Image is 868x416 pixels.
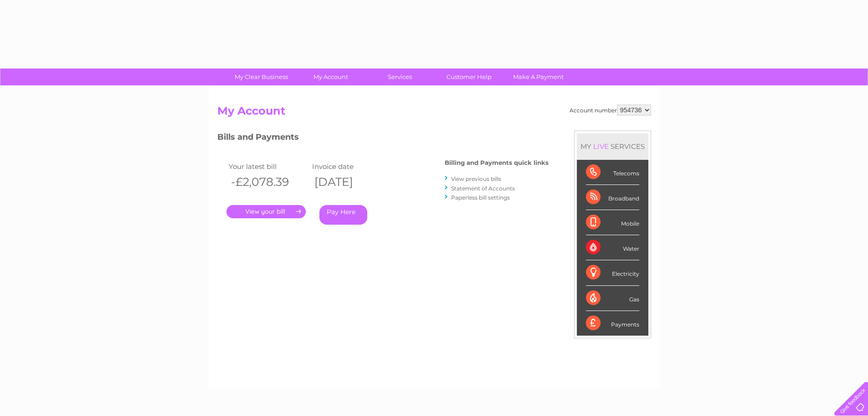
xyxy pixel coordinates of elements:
th: -£2,078.39 [226,173,310,191]
a: My Clear Business [224,68,299,85]
a: . [226,205,306,218]
h4: Billing and Payments quick links [445,159,549,166]
td: Your latest bill [226,160,310,173]
a: Pay Here [319,205,367,225]
a: Paperless bill settings [451,194,510,201]
div: Gas [586,286,639,311]
div: Account number [570,105,651,116]
div: Mobile [586,210,639,235]
td: Invoice date [310,160,394,173]
h2: My Account [217,105,651,122]
div: LIVE [591,142,611,151]
a: Customer Help [431,68,507,85]
a: Services [362,68,437,85]
a: View previous bills [451,175,501,182]
div: MY SERVICES [577,133,648,159]
a: Statement of Accounts [451,185,515,192]
div: Broadband [586,185,639,210]
a: My Account [293,68,368,85]
div: Electricity [586,260,639,285]
th: [DATE] [310,173,394,191]
div: Payments [586,311,639,336]
div: Water [586,235,639,260]
h3: Bills and Payments [217,131,549,147]
div: Telecoms [586,160,639,185]
a: Make A Payment [501,68,576,85]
